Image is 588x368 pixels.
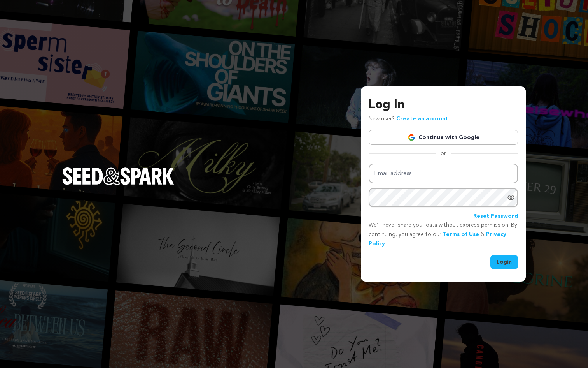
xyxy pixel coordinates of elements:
a: Privacy Policy [369,232,506,247]
a: Continue with Google [369,130,518,145]
img: Seed&Spark Logo [62,167,174,185]
a: Show password as plain text. Warning: this will display your password on the screen. [507,194,515,201]
p: New user? [369,114,448,124]
a: Seed&Spark Homepage [62,167,174,200]
span: or [436,150,451,157]
a: Terms of Use [443,232,479,237]
h3: Log In [369,96,518,114]
a: Create an account [396,116,448,121]
a: Reset Password [473,212,518,221]
button: Login [490,255,518,269]
input: Email address [369,164,518,183]
img: Google logo [408,134,415,141]
p: We’ll never share your data without express permission. By continuing, you agree to our & . [369,221,518,248]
